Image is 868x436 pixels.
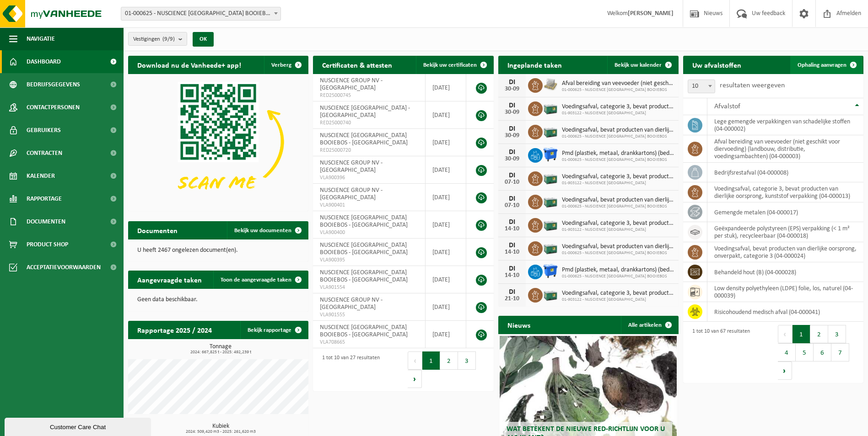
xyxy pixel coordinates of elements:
[562,181,674,186] span: 01-903122 - NUSCIENCE [GEOGRAPHIC_DATA]
[128,321,221,339] h2: Rapportage 2025 / 2024
[503,202,521,209] div: 07-10
[121,7,281,21] span: 01-000625 - NUSCIENCE BELGIUM BOOIEBOS - DRONGEN
[498,316,539,334] h2: Nieuws
[320,132,408,146] span: NUSCIENCE [GEOGRAPHIC_DATA] BOOIEBOS - [GEOGRAPHIC_DATA]
[213,271,307,289] a: Toon de aangevraagde taken
[128,56,250,74] h2: Download nu de Vanheede+ app!
[313,56,401,74] h2: Certificaten & attesten
[562,134,674,139] span: 01-000625 - NUSCIENCE [GEOGRAPHIC_DATA] BOOIEBOS
[320,311,418,319] span: VLA901555
[720,82,785,89] label: resultaten weergeven
[271,62,291,68] span: Verberg
[503,109,521,116] div: 30-09
[562,290,674,297] span: Voedingsafval, categorie 3, bevat producten van dierlijke oorsprong, kunststof v...
[562,274,674,279] span: 01-000625 - NUSCIENCE [GEOGRAPHIC_DATA] BOOIEBOS
[27,50,61,73] span: Dashboard
[128,221,187,239] h2: Documenten
[562,250,674,256] span: 01-000625 - NUSCIENCE [GEOGRAPHIC_DATA] BOOIEBOS
[426,184,466,211] td: [DATE]
[320,202,418,209] span: VLA900401
[778,343,796,362] button: 4
[628,10,674,17] strong: [PERSON_NAME]
[707,282,863,302] td: low density polyethyleen (LDPE) folie, los, naturel (04-000039)
[562,103,674,111] span: Voedingsafval, categorie 3, bevat producten van dierlijke oorsprong, kunststof v...
[416,56,493,74] a: Bekijk uw certificaten
[828,325,846,343] button: 3
[793,325,810,343] button: 1
[426,156,466,184] td: [DATE]
[503,265,521,272] div: DI
[27,27,55,50] span: Navigatie
[562,150,674,157] span: Pmd (plastiek, metaal, drankkartons) (bedrijven)
[221,277,291,283] span: Toon de aangevraagde taken
[790,56,863,74] a: Ophaling aanvragen
[503,288,521,296] div: DI
[607,56,678,74] a: Bekijk uw kalender
[543,193,558,209] img: PB-LB-0680-HPE-GN-01
[264,56,307,74] button: Verberg
[27,119,61,142] span: Gebruikers
[688,80,715,93] span: 10
[778,325,793,343] button: Previous
[814,343,831,362] button: 6
[320,160,383,174] span: NUSCIENCE GROUP NV - [GEOGRAPHIC_DATA]
[27,96,80,119] span: Contactpersonen
[688,80,715,93] span: 10
[320,105,410,119] span: NUSCIENCE [GEOGRAPHIC_DATA] - [GEOGRAPHIC_DATA]
[543,263,558,279] img: WB-1100-HPE-BE-01
[562,227,674,233] span: 01-903122 - NUSCIENCE [GEOGRAPHIC_DATA]
[683,56,750,74] h2: Uw afvalstoffen
[615,62,662,68] span: Bekijk uw kalender
[503,172,521,179] div: DI
[423,62,477,68] span: Bekijk uw certificaten
[27,187,62,210] span: Rapportage
[562,197,674,204] span: Voedingsafval, bevat producten van dierlijke oorsprong, onverpakt, categorie 3
[831,343,849,362] button: 7
[320,119,418,127] span: RED25000740
[810,325,828,343] button: 2
[320,256,418,264] span: VLA900395
[426,239,466,266] td: [DATE]
[503,179,521,186] div: 07-10
[320,174,418,181] span: VLA900396
[193,32,214,47] button: OK
[562,80,674,87] span: Afval bereiding van veevoeder (niet geschikt voor diervoeding) (landbouw, distri...
[714,103,740,110] span: Afvalstof
[707,163,863,182] td: bedrijfsrestafval (04-000008)
[562,87,674,93] span: 01-000625 - NUSCIENCE [GEOGRAPHIC_DATA] BOOIEBOS
[707,302,863,322] td: risicohoudend medisch afval (04-000041)
[27,210,65,233] span: Documenten
[426,293,466,321] td: [DATE]
[426,266,466,293] td: [DATE]
[543,147,558,162] img: WB-1100-HPE-BE-01
[562,204,674,209] span: 01-000625 - NUSCIENCE [GEOGRAPHIC_DATA] BOOIEBOS
[498,56,571,74] h2: Ingeplande taken
[543,100,558,116] img: PB-LB-0680-HPE-GN-01
[562,266,674,274] span: Pmd (plastiek, metaal, drankkartons) (bedrijven)
[320,269,408,283] span: NUSCIENCE [GEOGRAPHIC_DATA] BOOIEBOS - [GEOGRAPHIC_DATA]
[707,182,863,202] td: voedingsafval, categorie 3, bevat producten van dierlijke oorsprong, kunststof verpakking (04-000...
[240,321,307,339] a: Bekijk rapportage
[133,32,175,46] span: Vestigingen
[440,351,458,370] button: 2
[408,351,422,370] button: Previous
[503,195,521,202] div: DI
[320,77,383,91] span: NUSCIENCE GROUP NV - [GEOGRAPHIC_DATA]
[543,77,558,92] img: LP-PA-00000-WDN-11
[133,423,308,434] h3: Kubiek
[503,156,521,162] div: 30-09
[320,284,418,291] span: VLA901554
[503,272,521,279] div: 14-10
[128,74,308,209] img: Download de VHEPlus App
[543,123,558,139] img: PB-LB-0680-HPE-GN-01
[27,233,68,256] span: Product Shop
[503,149,521,156] div: DI
[798,62,846,68] span: Ophaling aanvragen
[318,351,380,389] div: 1 tot 10 van 27 resultaten
[503,249,521,255] div: 14-10
[121,7,280,20] span: 01-000625 - NUSCIENCE BELGIUM BOOIEBOS - DRONGEN
[562,127,674,134] span: Voedingsafval, bevat producten van dierlijke oorsprong, onverpakt, categorie 3
[503,218,521,226] div: DI
[503,296,521,302] div: 21-10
